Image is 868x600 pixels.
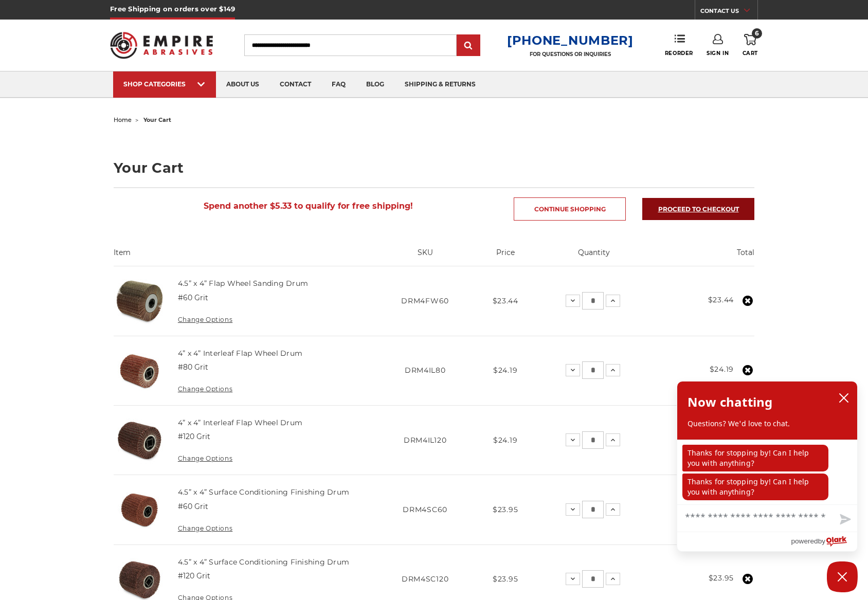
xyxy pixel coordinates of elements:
[582,361,604,379] input: 4” x 4” Interleaf Flap Wheel Drum Quantity:
[688,392,772,412] h2: Now chatting
[836,390,852,406] button: close chatbox
[114,345,165,396] img: 4” x 4” Interleaf Flap Wheel Drum
[743,34,758,57] a: 6 Cart
[743,50,758,57] span: Cart
[818,535,825,548] span: by
[514,197,626,221] a: Continue Shopping
[404,435,446,445] span: DRM4IL120
[493,296,518,305] span: $23.44
[178,501,208,512] dd: #60 Grit
[677,440,857,504] div: chat
[654,247,754,266] th: Total
[707,50,729,57] span: Sign In
[507,51,634,58] p: FOR QUESTIONS OR INQUIRIES
[178,385,232,393] a: Change Options
[478,247,533,266] th: Price
[114,247,373,266] th: Item
[123,80,206,88] div: SHOP CATEGORIES
[403,505,447,514] span: DRM4SC60
[582,292,604,310] input: 4.5” x 4” Flap Wheel Sanding Drum Quantity:
[582,570,604,588] input: 4.5” x 4” Surface Conditioning Finishing Drum Quantity:
[114,414,165,466] img: 4” x 4” Interleaf Flap Wheel Drum
[582,431,604,449] input: 4” x 4” Interleaf Flap Wheel Drum Quantity:
[401,296,449,305] span: DRM4FW60
[178,418,302,427] a: 4” x 4” Interleaf Flap Wheel Drum
[178,362,208,373] dd: #80 Grit
[373,247,478,266] th: SKU
[114,116,132,123] a: home
[493,435,517,445] span: $24.19
[710,365,734,374] strong: $24.19
[402,574,448,584] span: DRM4SC120
[114,484,165,535] img: 4.5” x 4” Surface Conditioning Finishing Drum
[700,5,757,20] a: CONTACT US
[178,349,302,358] a: 4” x 4” Interleaf Flap Wheel Drum
[831,508,857,532] button: Send message
[269,71,321,98] a: contact
[114,275,165,326] img: 4.5 inch x 4 inch flap wheel sanding drum
[178,557,349,567] a: 4.5” x 4” Surface Conditioning Finishing Drum
[708,295,734,304] strong: $23.44
[791,532,857,551] a: Powered by Olark
[493,574,518,584] span: $23.95
[752,28,762,39] span: 6
[665,50,693,57] span: Reorder
[533,247,654,266] th: Quantity
[321,71,356,98] a: faq
[582,501,604,518] input: 4.5” x 4” Surface Conditioning Finishing Drum Quantity:
[507,33,634,48] a: [PHONE_NUMBER]
[827,561,858,592] button: Close Chatbox
[178,293,208,303] dd: #60 Grit
[405,366,446,375] span: DRM4IL80
[709,573,734,583] strong: $23.95
[791,535,818,548] span: powered
[178,571,210,581] dd: #120 Grit
[356,71,394,98] a: blog
[682,445,828,471] p: Thanks for stopping by! Can I help you with anything?
[458,35,479,56] input: Submit
[178,316,232,323] a: Change Options
[178,431,210,442] dd: #120 Grit
[204,201,413,211] span: Spend another $5.33 to qualify for free shipping!
[216,71,269,98] a: about us
[394,71,486,98] a: shipping & returns
[114,161,754,175] h1: Your Cart
[178,524,232,532] a: Change Options
[110,25,213,65] img: Empire Abrasives
[178,487,349,497] a: 4.5” x 4” Surface Conditioning Finishing Drum
[493,505,518,514] span: $23.95
[677,381,858,552] div: olark chatbox
[178,279,308,288] a: 4.5” x 4” Flap Wheel Sanding Drum
[688,419,847,429] p: Questions? We'd love to chat.
[642,198,754,220] a: Proceed to checkout
[178,454,232,462] a: Change Options
[665,34,693,56] a: Reorder
[143,116,171,123] span: your cart
[682,474,828,500] p: Thanks for stopping by! Can I help you with anything?
[493,366,517,375] span: $24.19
